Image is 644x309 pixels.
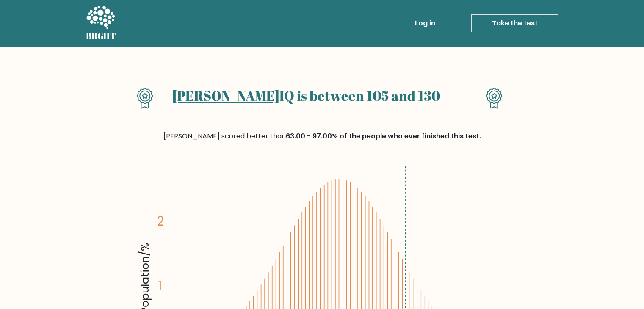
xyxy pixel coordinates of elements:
a: Log in [412,15,439,32]
h5: BRGHT [86,31,116,41]
div: [PERSON_NAME] scored better than [132,131,513,141]
tspan: 1 [158,277,162,294]
a: [PERSON_NAME] [172,86,279,105]
a: Take the test [471,14,558,32]
tspan: 2 [157,213,164,230]
span: 63.00 - 97.00% of the people who ever finished this test. [286,131,481,141]
a: BRGHT [86,3,116,43]
h1: IQ is between 105 and 130 [168,88,444,104]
